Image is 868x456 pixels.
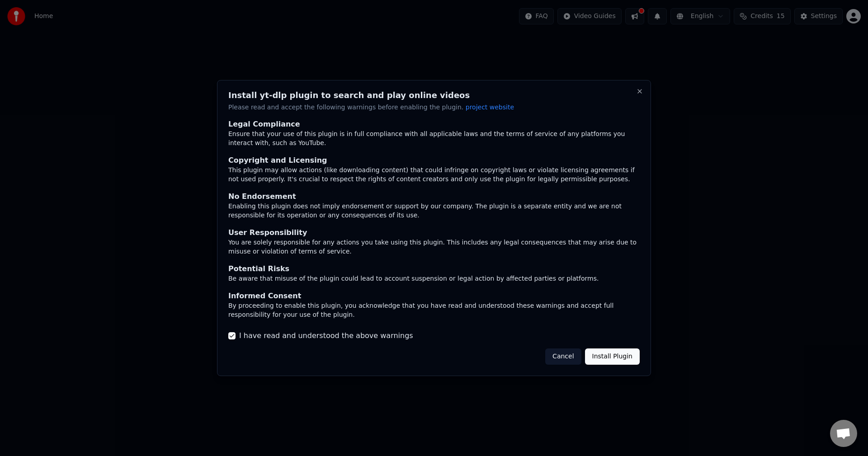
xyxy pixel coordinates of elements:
div: By proceeding to enable this plugin, you acknowledge that you have read and understood these warn... [228,301,640,320]
div: Be aware that misuse of the plugin could lead to account suspension or legal action by affected p... [228,274,640,283]
div: User Responsibility [228,227,640,238]
div: Potential Risks [228,263,640,274]
div: You are solely responsible for any actions you take using this plugin. This includes any legal co... [228,238,640,256]
button: Cancel [545,348,581,365]
button: Install Plugin [585,348,640,365]
p: Please read and accept the following warnings before enabling the plugin. [228,103,640,112]
label: I have read and understood the above warnings [239,330,413,341]
div: Ensure that your use of this plugin is in full compliance with all applicable laws and the terms ... [228,130,640,148]
div: Enabling this plugin does not imply endorsement or support by our company. The plugin is a separa... [228,202,640,221]
span: project website [466,103,514,111]
h2: Install yt-dlp plugin to search and play online videos [228,91,640,99]
div: Informed Consent [228,291,640,301]
div: No Endorsement [228,192,640,202]
div: Copyright and Licensing [228,155,640,166]
div: This plugin may allow actions (like downloading content) that could infringe on copyright laws or... [228,166,640,184]
div: Legal Compliance [228,119,640,130]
